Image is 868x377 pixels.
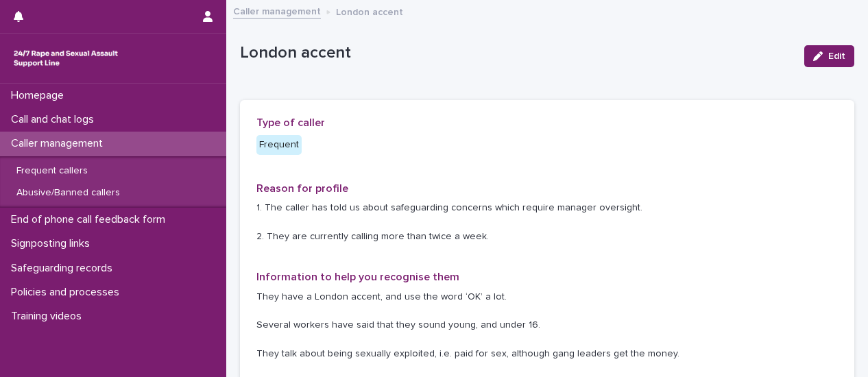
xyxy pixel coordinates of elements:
p: London accent [240,43,793,63]
p: 1. The caller has told us about safeguarding concerns which require manager oversight. 2. They ar... [256,201,838,243]
a: Caller management [233,3,321,19]
img: rhQMoQhaT3yELyF149Cw [11,45,121,72]
span: Edit [828,51,845,61]
button: Edit [804,45,854,67]
p: Abusive/Banned callers [5,187,131,199]
div: Frequent [256,135,302,155]
span: Information to help you recognise them [256,271,459,282]
p: Signposting links [5,237,101,250]
p: Homepage [5,89,75,102]
p: Call and chat logs [5,113,105,126]
p: End of phone call feedback form [5,213,176,226]
p: Training videos [5,310,93,323]
p: Frequent callers [5,165,99,177]
p: Caller management [5,137,114,150]
p: Safeguarding records [5,262,123,275]
span: Type of caller [256,117,325,128]
p: London accent [336,3,403,19]
span: Reason for profile [256,183,348,194]
p: Policies and processes [5,286,130,299]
